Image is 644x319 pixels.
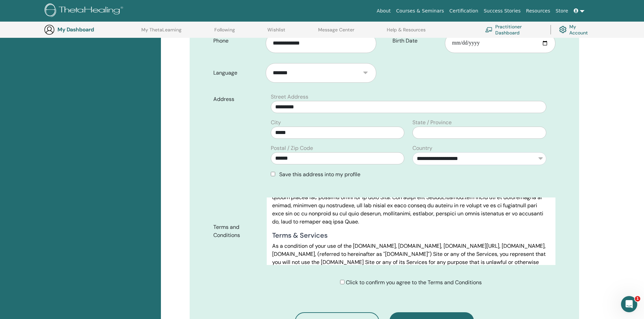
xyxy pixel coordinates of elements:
img: chalkboard-teacher.svg [485,27,493,32]
span: Click to confirm you agree to the Terms and Conditions [346,279,482,286]
label: Postal / Zip Code [271,144,313,152]
a: Following [214,27,235,38]
a: My ThetaLearning [141,27,182,38]
a: Message Center [318,27,354,38]
iframe: Intercom live chat [621,296,637,312]
label: State / Province [412,118,452,127]
label: Phone [208,34,266,47]
img: logo.png [45,3,125,19]
label: Language [208,67,266,79]
label: Birth Date [387,34,445,47]
a: My Account [559,22,593,37]
img: generic-user-icon.jpg [44,24,55,35]
label: City [271,118,281,127]
label: Address [208,93,267,106]
a: Certification [447,5,481,17]
a: Store [553,5,571,17]
a: Courses & Seminars [393,5,447,17]
a: Practitioner Dashboard [485,22,542,37]
a: Wishlist [267,27,285,38]
p: As a condition of your use of the [DOMAIN_NAME], [DOMAIN_NAME], [DOMAIN_NAME][URL], [DOMAIN_NAME]... [272,242,550,274]
h4: Terms & Services [272,231,550,239]
h3: My Dashboard [57,26,125,33]
a: Help & Resources [387,27,426,38]
span: Save this address into my profile [279,171,360,178]
a: Success Stories [481,5,523,17]
span: 1 [635,296,640,301]
a: Resources [523,5,553,17]
a: About [374,5,393,17]
label: Terms and Conditions [208,221,267,242]
img: cog.svg [559,24,567,35]
label: Country [412,144,432,152]
label: Street Address [271,93,308,101]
